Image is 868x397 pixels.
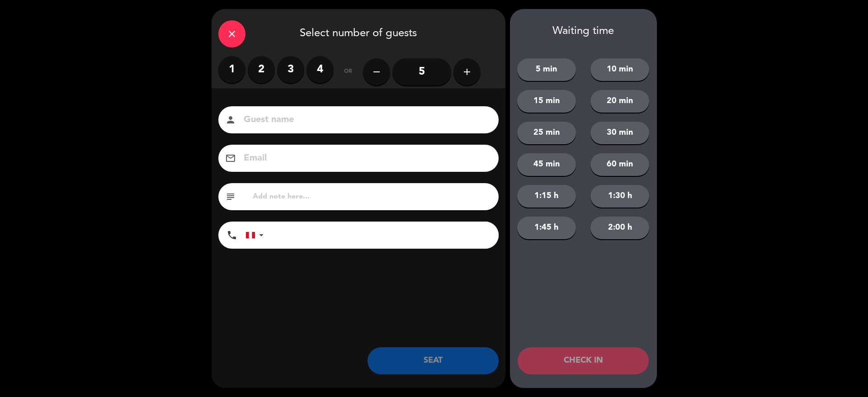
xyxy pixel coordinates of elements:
[218,56,245,83] label: 1
[590,217,649,239] button: 2:00 h
[243,151,487,166] input: Email
[246,222,267,248] div: Peru (Perú): +51
[590,122,649,144] button: 30 min
[225,153,236,164] i: email
[307,56,334,83] label: 4
[225,114,236,125] i: person
[518,347,649,374] button: CHECK IN
[212,9,505,56] div: Select number of guests
[590,185,649,208] button: 1:30 h
[371,66,382,77] i: remove
[590,58,649,81] button: 10 min
[590,90,649,113] button: 20 min
[334,56,363,88] div: or
[226,28,237,39] i: close
[277,56,304,83] label: 3
[517,185,576,208] button: 1:15 h
[243,112,487,128] input: Guest name
[368,347,499,374] button: SEAT
[517,90,576,113] button: 15 min
[517,122,576,144] button: 25 min
[517,58,576,81] button: 5 min
[226,230,237,241] i: phone
[517,217,576,239] button: 1:45 h
[363,58,390,85] button: remove
[590,153,649,176] button: 60 min
[225,191,236,202] i: subject
[248,56,275,83] label: 2
[462,66,472,77] i: add
[453,58,481,85] button: add
[252,190,492,203] input: Add note here...
[510,25,657,38] div: Waiting time
[517,153,576,176] button: 45 min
